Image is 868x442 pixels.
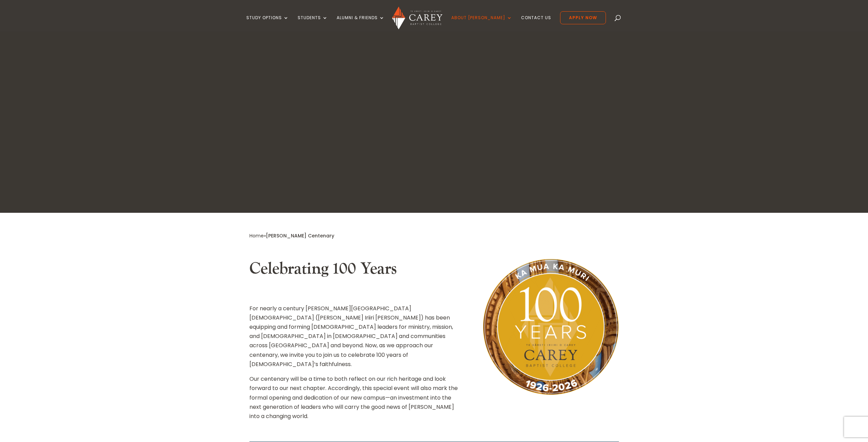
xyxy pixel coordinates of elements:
p: Our centenary will be a time to both reflect on our rich heritage and look forward to our next ch... [249,374,463,421]
a: Alumni & Friends [337,15,385,31]
a: About [PERSON_NAME] [451,15,512,31]
div: For nearly a century [PERSON_NAME][GEOGRAPHIC_DATA][DEMOGRAPHIC_DATA] ([PERSON_NAME] Iriiri [PERS... [249,304,463,421]
a: Study Options [246,15,289,31]
a: Contact Us [521,15,551,31]
span: [PERSON_NAME] Centenary [266,232,334,239]
h2: Celebrating 100 Years [249,259,463,282]
img: Carey Baptist College [392,6,442,29]
a: Home [249,232,264,239]
a: Apply Now [560,11,606,24]
img: Carey Centenary Logo [483,259,619,395]
a: Students [298,15,328,31]
span: » [249,232,334,239]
